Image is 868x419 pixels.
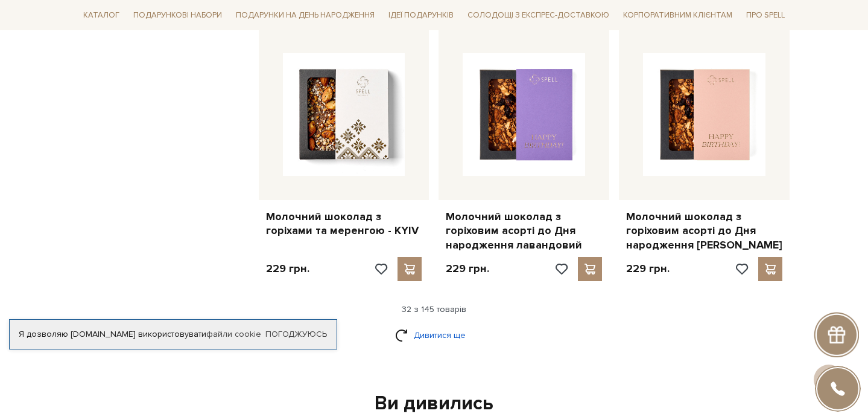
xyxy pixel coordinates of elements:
p: 229 грн. [626,262,670,276]
span: Каталог [78,6,124,25]
a: Дивитися ще [395,325,474,346]
div: 32 з 145 товарів [74,304,795,315]
span: Подарункові набори [128,6,227,25]
a: Молочний шоколад з горіхами та меренгою - KYIV [266,210,422,238]
p: 229 грн. [266,262,309,276]
p: 229 грн. [446,262,489,276]
div: Я дозволяю [DOMAIN_NAME] використовувати [10,329,337,340]
a: Солодощі з експрес-доставкою [463,5,614,25]
a: Погоджуюсь [265,329,327,340]
span: Про Spell [741,6,790,25]
a: Молочний шоколад з горіховим асорті до Дня народження лавандовий [446,210,602,252]
span: Ідеї подарунків [384,6,458,25]
a: Корпоративним клієнтам [618,5,737,25]
a: файли cookie [206,329,261,339]
a: Молочний шоколад з горіховим асорті до Дня народження [PERSON_NAME] [626,210,782,252]
span: Подарунки на День народження [231,6,379,25]
div: Ви дивились [86,391,783,417]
